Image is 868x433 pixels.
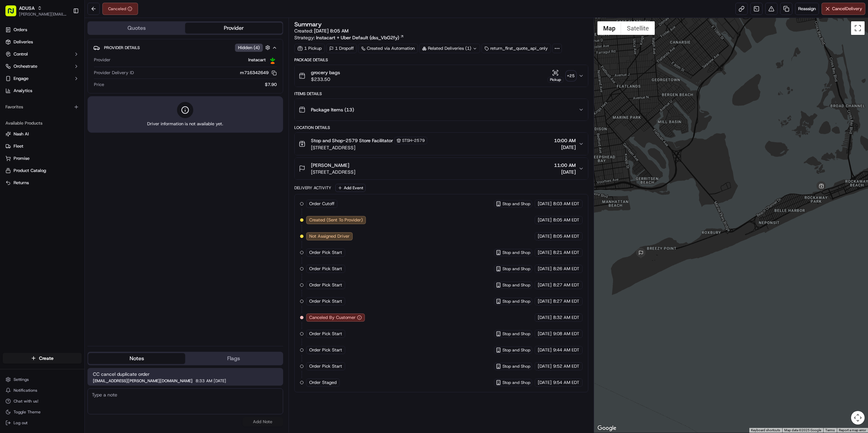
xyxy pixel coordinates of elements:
[553,363,579,369] span: 9:52 AM EDT
[94,57,111,63] span: Provider
[185,353,282,364] button: Flags
[19,12,67,17] button: [PERSON_NAME][EMAIL_ADDRESS][PERSON_NAME][DOMAIN_NAME]
[269,56,277,64] img: profile_instacart_ahold_partner.png
[5,180,79,186] a: Returns
[309,201,334,207] span: Order Cutoff
[5,143,79,149] a: Fleet
[94,70,134,76] span: Provider Delivery ID
[553,347,579,353] span: 9:44 AM EDT
[538,282,552,288] span: [DATE]
[102,3,138,15] button: Canceled
[3,129,82,139] button: Nash AI
[3,153,82,164] button: Promise
[502,380,530,385] span: Stop and Shop
[19,5,35,12] button: ADUSA
[4,95,55,108] a: 📗Knowledge Base
[784,428,821,432] span: Map data ©2025 Google
[93,371,278,377] span: CC cancel duplicate order
[64,98,109,105] span: API Documentation
[358,44,418,53] a: Created via Automation
[402,138,425,143] span: STSH-2579
[553,380,579,386] span: 9:54 AM EDT
[316,34,404,41] a: Instacart + Uber Default (dss_VbG2fy)
[3,85,82,96] a: Analytics
[294,91,588,96] div: Items Details
[14,39,33,45] span: Deliveries
[3,177,82,188] button: Returns
[7,7,20,20] img: Nash
[3,37,82,47] a: Deliveries
[311,76,340,83] span: $233.50
[294,44,325,53] div: 1 Pickup
[548,69,576,83] button: Pickup+25
[295,133,588,155] button: Stop and Shop-2579 Store FacilitatorSTSH-2579[STREET_ADDRESS]10:00 AM[DATE]
[309,282,342,288] span: Order Pick Start
[3,49,82,60] button: Control
[7,99,12,104] div: 📗
[5,155,79,161] a: Promise
[311,169,355,175] span: [STREET_ADDRESS]
[554,162,576,169] span: 11:00 AM
[311,69,340,76] span: grocery bags
[14,63,37,69] span: Orchestrate
[554,137,576,144] span: 10:00 AM
[538,201,552,207] span: [DATE]
[14,180,29,186] span: Returns
[14,377,29,382] span: Settings
[14,420,27,426] span: Log out
[597,21,621,35] button: Show street map
[825,428,835,432] a: Terms (opens in new tab)
[502,282,530,288] span: Stop and Shop
[3,396,82,406] button: Chat with us!
[832,6,862,12] span: Cancel Delivery
[596,424,618,433] a: Open this area in Google Maps (opens a new window)
[294,125,588,130] div: Location Details
[309,363,342,369] span: Order Pick Start
[316,34,399,41] span: Instacart + Uber Default (dss_VbG2fy)
[502,364,530,369] span: Stop and Shop
[502,347,530,353] span: Stop and Shop
[147,121,223,127] span: Driver information is not available yet.
[93,42,277,53] button: Provider DetailsHidden (4)
[5,131,79,137] a: Nash AI
[538,250,552,256] span: [DATE]
[502,299,530,304] span: Stop and Shop
[538,380,552,386] span: [DATE]
[14,409,41,415] span: Toggle Theme
[67,115,82,120] span: Pylon
[839,428,866,432] a: Report a map error
[295,65,588,87] button: grocery bags$233.50Pickup+25
[88,353,185,364] button: Notes
[502,266,530,272] span: Stop and Shop
[235,43,272,52] button: Hidden (4)
[39,355,54,362] span: Create
[5,168,79,174] a: Product Catalog
[596,424,618,433] img: Google
[294,57,588,63] div: Package Details
[93,379,193,383] span: [EMAIL_ADDRESS][PERSON_NAME][DOMAIN_NAME]
[566,71,576,81] div: + 25
[14,168,46,174] span: Product Catalog
[502,250,530,255] span: Stop and Shop
[3,118,82,129] div: Available Products
[3,3,70,19] button: ADUSA[PERSON_NAME][EMAIL_ADDRESS][PERSON_NAME][DOMAIN_NAME]
[311,144,427,151] span: [STREET_ADDRESS]
[553,315,579,321] span: 8:32 AM EDT
[553,298,579,304] span: 8:27 AM EDT
[14,155,29,161] span: Promise
[295,158,588,179] button: [PERSON_NAME][STREET_ADDRESS]11:00 AM[DATE]
[3,165,82,176] button: Product Catalog
[553,233,579,239] span: 8:05 AM EDT
[104,45,140,50] span: Provider Details
[798,6,816,12] span: Reassign
[248,57,266,63] span: Instacart
[538,217,552,223] span: [DATE]
[14,98,52,105] span: Knowledge Base
[115,67,123,75] button: Start new chat
[240,70,277,76] button: m716342649
[23,71,86,77] div: We're available if you need us!
[309,217,363,223] span: Created (Sent To Provider)
[553,250,579,256] span: 8:21 AM EDT
[294,34,404,41] div: Strategy:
